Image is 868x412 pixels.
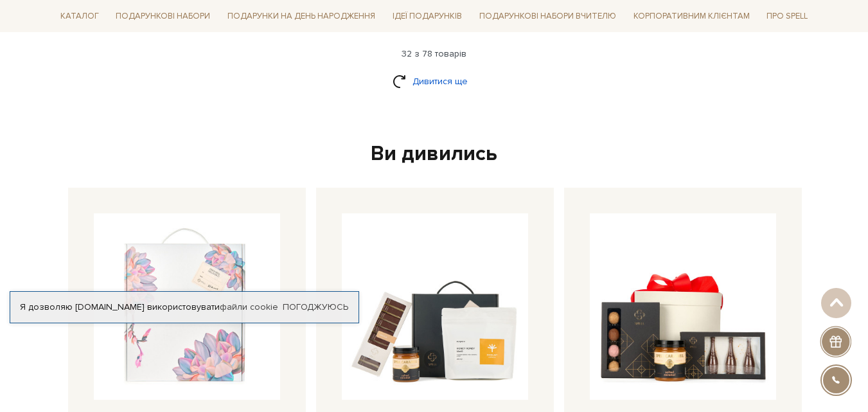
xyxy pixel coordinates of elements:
[474,5,621,27] a: Подарункові набори Вчителю
[111,6,215,26] a: Подарункові набори
[94,213,280,400] img: Великий білий подарунковий бокс Ліліт
[283,301,348,313] a: Погоджуюсь
[628,6,755,26] a: Корпоративним клієнтам
[387,6,467,26] a: Ідеї подарунків
[220,301,278,312] a: файли cookie
[63,141,806,168] div: Ви дивились
[761,6,813,26] a: Про Spell
[10,301,359,313] div: Я дозволяю [DOMAIN_NAME] використовувати
[55,6,104,26] a: Каталог
[393,70,476,93] a: Дивитися ще
[50,48,819,60] div: 32 з 78 товарів
[222,6,380,26] a: Подарунки на День народження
